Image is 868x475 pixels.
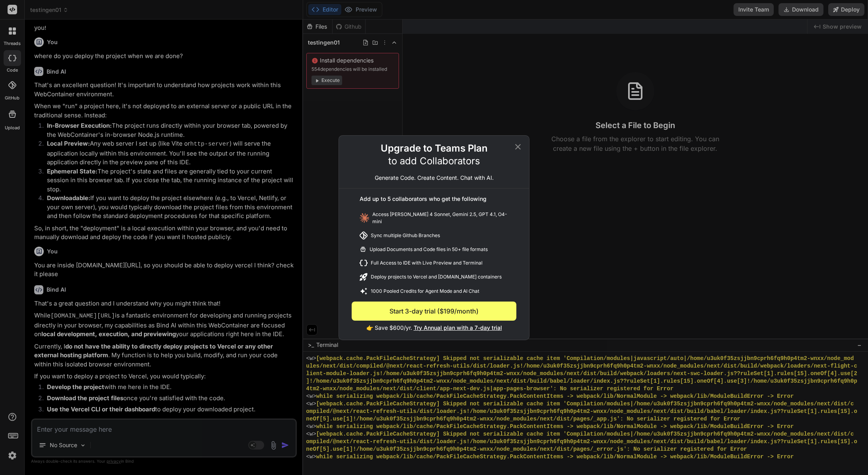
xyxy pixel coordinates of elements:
div: Deploy projects to Vercel and [DOMAIN_NAME] containers [352,270,516,284]
h2: Upgrade to Teams Plan [381,142,488,155]
span: Try Annual plan with a 7-day trial [414,324,502,331]
div: Upload Documents and Code files in 50+ file formats [352,243,516,256]
p: Generate Code. Create Content. Chat with AI. [375,174,494,182]
button: Start 3-day trial ($199/month) [352,302,516,321]
div: Access [PERSON_NAME] 4 Sonnet, Gemini 2.5, GPT 4.1, O4-mini [352,208,516,228]
div: Add up to 5 collaborators who get the following [352,195,516,208]
div: Full Access to IDE with Live Preview and Terminal [352,256,516,270]
p: 👉 Save $600/yr. [352,321,516,332]
p: to add Collaborators [388,155,480,167]
div: 1000 Pooled Credits for Agent Mode and AI Chat [352,284,516,298]
div: Sync multiple Github Branches [352,228,516,243]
